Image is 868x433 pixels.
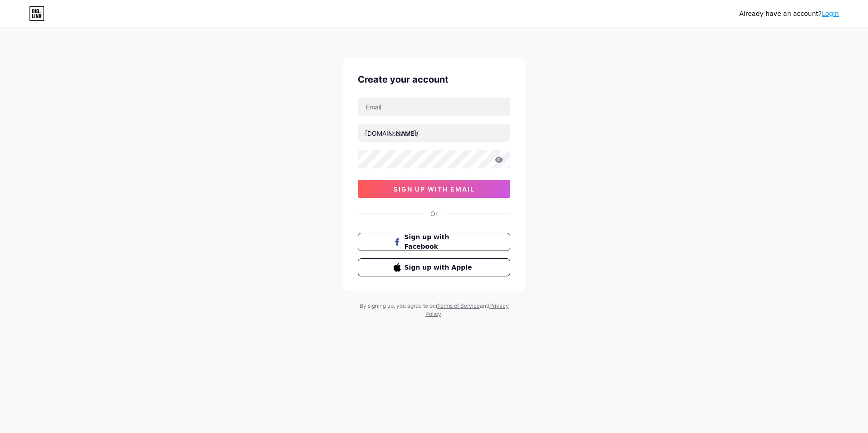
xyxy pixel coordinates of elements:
span: Sign up with Facebook [404,232,475,251]
div: Or [430,209,438,218]
div: [DOMAIN_NAME]/ [365,128,419,138]
button: Sign up with Facebook [358,233,510,251]
button: Sign up with Apple [358,258,510,276]
button: sign up with email [358,180,510,198]
input: Email [358,98,510,116]
a: Terms of Service [437,302,480,309]
a: Login [822,10,839,17]
input: username [358,124,510,142]
span: Sign up with Apple [404,263,475,272]
span: sign up with email [394,185,475,193]
div: By signing up, you agree to our and . [357,302,511,318]
div: Create your account [358,73,510,86]
div: Already have an account? [740,9,839,19]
